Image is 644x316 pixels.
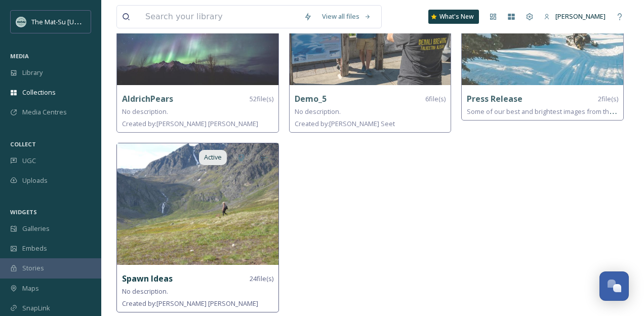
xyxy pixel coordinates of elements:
[22,88,56,97] span: Collections
[250,274,273,284] span: 24 file(s)
[117,143,278,265] img: decf4ef1-4a35-4d40-9fb7-4607a7b8d1f2.jpg
[539,7,611,26] a: [PERSON_NAME]
[22,156,36,166] span: UGC
[250,94,273,104] span: 52 file(s)
[317,7,376,26] a: View all files
[122,287,168,296] span: No description.
[295,107,341,116] span: No description.
[16,17,26,27] img: Social_thumbnail.png
[10,140,36,148] span: COLLECT
[555,12,606,21] span: [PERSON_NAME]
[22,68,43,77] span: Library
[22,176,48,185] span: Uploads
[22,244,47,253] span: Embeds
[122,273,173,284] strong: Spawn Ideas
[295,119,395,128] span: Created by: [PERSON_NAME] Seet
[295,93,327,104] strong: Demo_5
[425,94,446,104] span: 6 file(s)
[140,6,299,28] input: Search your library
[22,224,50,233] span: Galleries
[428,10,479,24] a: What's New
[204,152,222,162] span: Active
[122,299,258,308] span: Created by: [PERSON_NAME] [PERSON_NAME]
[22,284,39,293] span: Maps
[122,107,168,116] span: No description.
[599,271,629,301] button: Open Chat
[122,93,173,104] strong: AldrichPears
[10,52,29,60] span: MEDIA
[22,303,50,313] span: SnapLink
[467,93,522,104] strong: Press Release
[598,94,618,104] span: 2 file(s)
[22,263,44,273] span: Stories
[10,208,37,216] span: WIDGETS
[31,17,102,26] span: The Mat-Su [US_STATE]
[122,119,258,128] span: Created by: [PERSON_NAME] [PERSON_NAME]
[22,107,67,117] span: Media Centres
